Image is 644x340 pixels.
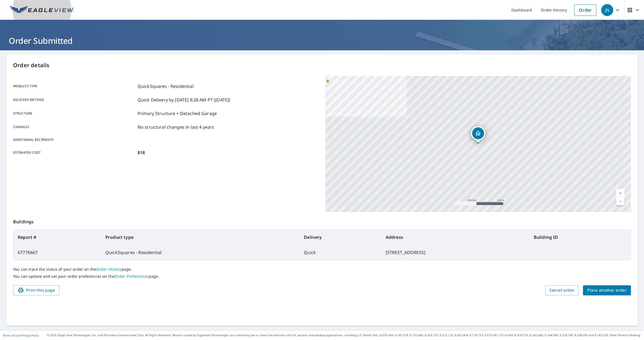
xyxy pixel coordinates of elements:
span: Cancel order [549,287,575,294]
img: EV Logo [10,6,74,14]
td: Quick [299,245,381,260]
button: Cancel order [545,285,579,295]
p: Product type [13,83,135,89]
p: QuickSquares - Residential [138,83,194,89]
a: Order [574,4,596,16]
p: Additional recipients [13,137,135,142]
p: You can track the status of your order on the page. [13,267,631,272]
p: Quick Delivery by [DATE] 8:28 AM PT ([DATE]) [138,97,230,103]
td: QuickSquares - Residential [101,245,299,260]
span: Print this page [17,287,55,294]
a: Current Level 17, Zoom Out [616,197,624,205]
a: Privacy Policy [21,333,39,337]
p: | [3,334,39,337]
p: Structure [13,110,135,117]
button: Place another order [583,285,631,295]
a: Order Preferences [114,274,149,279]
div: Dropped pin, building 1, Residential property, 508 Sheffield Dr Richardson, TX 75081 [471,126,485,143]
p: Primary Structure + Detached Garage [138,110,217,117]
th: Report # [13,230,101,245]
h1: Order Submitted [7,35,637,46]
span: Place another order [587,287,627,294]
p: No structural changes in last 4 years [138,124,214,130]
a: Current Level 17, Zoom In [616,189,624,197]
p: $18 [138,149,145,156]
p: You can update and set your order preferences on the page. [13,274,631,279]
td: [STREET_ADDRESS] [381,245,529,260]
p: Order details [13,61,631,69]
p: Estimated cost [13,149,135,156]
th: Delivery [299,230,381,245]
p: © 2025 Eagle View Technologies, Inc. and Pictometry International Corp. All Rights Reserved. Repo... [47,333,641,337]
p: Delivery method [13,97,135,103]
td: 67776667 [13,245,101,260]
button: Print this page [13,285,59,295]
th: Address [381,230,529,245]
th: Product type [101,230,299,245]
div: JN [601,4,613,16]
p: Buildings [13,212,631,229]
p: Changes [13,124,135,130]
a: Order History [96,267,121,272]
th: Building ID [529,230,631,245]
a: Terms of Use [3,333,20,337]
